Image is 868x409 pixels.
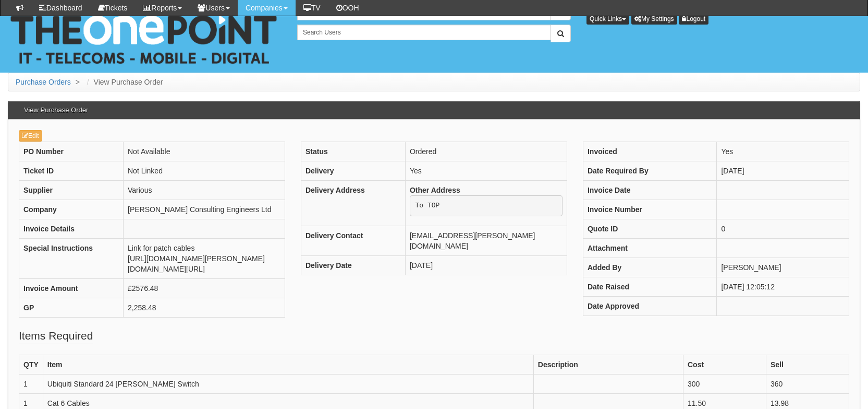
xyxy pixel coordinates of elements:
b: Other Address [410,186,460,194]
td: [PERSON_NAME] Consulting Engineers Ltd [124,200,285,219]
td: £2576.48 [124,279,285,298]
td: Not Available [124,142,285,161]
th: Date Approved [583,297,716,316]
th: Quote ID [583,219,716,239]
li: View Purchase Order [84,77,163,87]
td: Yes [717,142,849,161]
input: Search Users [297,25,551,40]
th: PO Number [19,142,124,161]
button: Quick Links [586,13,629,25]
a: Logout [679,13,708,25]
th: Invoice Date [583,181,716,200]
td: [DATE] [405,255,567,275]
th: Special Instructions [19,239,124,279]
td: 360 [766,375,849,394]
td: [EMAIL_ADDRESS][PERSON_NAME][DOMAIN_NAME] [405,226,567,255]
td: [PERSON_NAME] [717,258,849,277]
th: Invoice Amount [19,279,124,298]
span: > [73,78,82,86]
th: Cost [683,355,766,375]
td: Ubiquiti Standard 24 [PERSON_NAME] Switch [43,375,533,394]
th: Item [43,355,533,375]
th: Description [533,355,683,375]
td: 1 [19,375,43,394]
td: [DATE] [717,161,849,181]
th: Sell [766,355,849,375]
th: Delivery Date [301,255,405,275]
th: QTY [19,355,43,375]
th: Invoice Number [583,200,716,219]
a: Edit [19,130,42,142]
th: Date Raised [583,277,716,297]
th: Delivery Address [301,181,405,226]
td: Various [124,181,285,200]
th: Ticket ID [19,161,124,181]
td: Yes [405,161,567,181]
td: 300 [683,375,766,394]
legend: Items Required [19,328,93,344]
th: Supplier [19,181,124,200]
a: My Settings [631,13,677,25]
a: Purchase Orders [16,78,71,86]
td: Link for patch cables [URL][DOMAIN_NAME][PERSON_NAME] [DOMAIN_NAME][URL] [124,239,285,279]
th: Invoice Details [19,219,124,239]
th: GP [19,298,124,318]
h3: View Purchase Order [19,101,93,119]
th: Added By [583,258,716,277]
th: Delivery [301,161,405,181]
td: 2,258.48 [124,298,285,318]
th: Status [301,142,405,161]
td: [DATE] 12:05:12 [717,277,849,297]
td: 0 [717,219,849,239]
td: Ordered [405,142,567,161]
th: Attachment [583,239,716,258]
td: Not Linked [124,161,285,181]
th: Date Required By [583,161,716,181]
pre: To TOP [410,195,563,216]
th: Company [19,200,124,219]
th: Delivery Contact [301,226,405,255]
th: Invoiced [583,142,716,161]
